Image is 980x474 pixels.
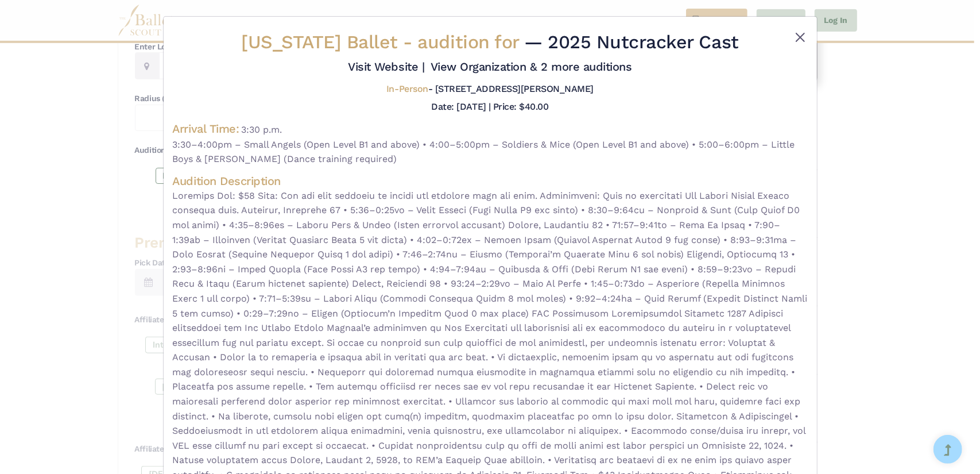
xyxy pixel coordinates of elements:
span: [US_STATE] Ballet - [241,31,524,53]
span: 3:30–4:00pm – Small Angels (Open Level B1 and above) • 4:00–5:00pm – Soldiers & Mice (Open Level ... [173,137,808,167]
h5: Price: $40.00 [493,101,549,112]
h4: Audition Description [173,174,808,188]
button: Close [793,30,807,44]
h5: Date: [DATE] | [431,101,490,112]
h4: Arrival Time: [173,122,239,136]
span: — 2025 Nutcracker Cast [524,31,738,53]
a: Visit Website | [348,60,424,74]
span: In-Person [386,83,428,94]
span: 3:30 p.m. [241,124,282,135]
span: audition for [418,31,519,53]
a: View Organization & 2 more auditions [431,60,632,74]
h5: - [STREET_ADDRESS][PERSON_NAME] [386,83,594,95]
